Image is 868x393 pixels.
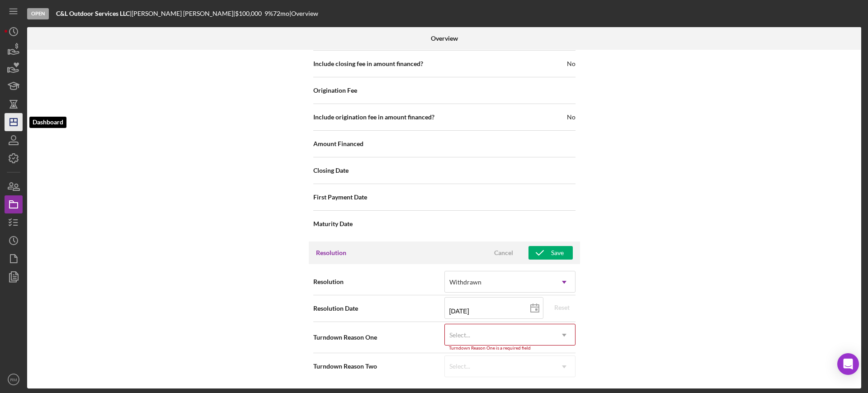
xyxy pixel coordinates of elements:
[449,331,470,339] div: Select...
[548,301,576,314] button: Reset
[313,166,349,175] span: Closing Date
[313,362,444,371] span: Turndown Reason Two
[316,248,346,257] h3: Resolution
[235,9,262,17] span: $100,000
[313,333,444,342] span: Turndown Reason One
[431,35,458,42] b: Overview
[551,246,564,260] div: Save
[264,10,273,17] div: 9 %
[528,246,573,260] button: Save
[56,10,132,17] div: |
[313,113,434,122] span: Include origination fee in amount financed?
[273,10,289,17] div: 72 mo
[481,246,526,260] button: Cancel
[567,113,576,122] span: No
[313,304,444,313] span: Resolution Date
[444,346,576,351] div: Turndown Reason One is a required field
[56,9,130,17] b: C&L Outdoor Services LLC
[567,59,576,68] span: No
[27,8,49,19] div: Open
[494,246,513,260] div: Cancel
[449,279,481,286] div: Withdrawn
[5,370,23,388] button: RM
[313,219,353,228] span: Maturity Date
[313,193,367,202] span: First Payment Date
[554,301,570,314] div: Reset
[10,377,17,382] text: RM
[313,139,363,148] span: Amount Financed
[132,10,235,17] div: [PERSON_NAME] [PERSON_NAME] |
[289,10,318,17] div: | Overview
[313,59,423,68] span: Include closing fee in amount financed?
[313,277,444,286] span: Resolution
[313,86,357,95] span: Origination Fee
[837,353,859,375] div: Open Intercom Messenger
